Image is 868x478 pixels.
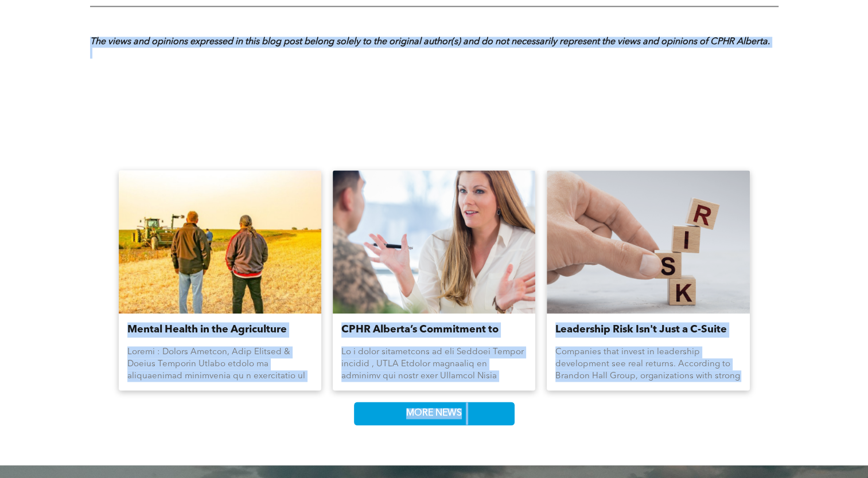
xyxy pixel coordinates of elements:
a: Mental Health in the Agriculture Industry [127,322,313,338]
span: MORE NEWS [402,402,466,425]
strong: The views and opinions expressed in this blog post belong solely to the original author(s) and do... [90,37,770,46]
div: Loremi : Dolors Ametcon, Adip Elitsed & Doeius Temporin Utlabo etdolo ma aliquaenimad minimvenia ... [127,346,313,382]
div: Companies that invest in leadership development see real returns. According to Brandon Hall Group... [555,346,741,382]
a: Leadership Risk Isn't Just a C-Suite Concern [555,322,741,338]
div: Lo i dolor sitametcons ad eli Seddoei Tempor incidid , UTLA Etdolor magnaaliq en adminimv qui nos... [341,346,527,382]
a: CPHR Alberta’s Commitment to Supporting Reservists [341,322,527,338]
